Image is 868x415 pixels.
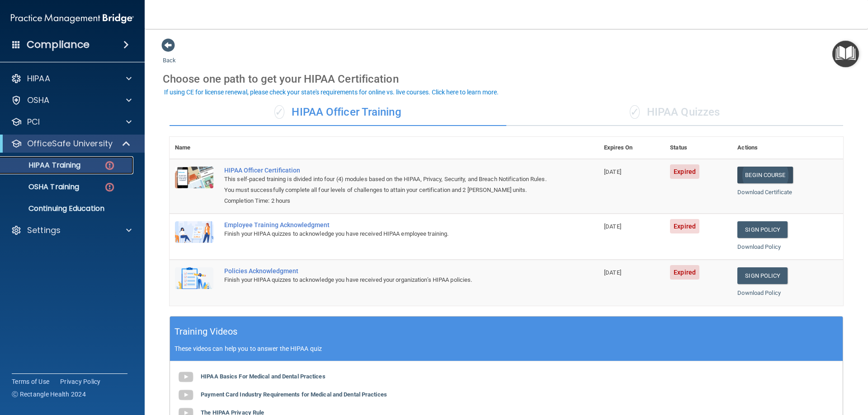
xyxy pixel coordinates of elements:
div: Choose one path to get your HIPAA Certification [163,66,850,92]
p: PCI [27,117,40,127]
span: [DATE] [604,223,621,230]
p: HIPAA [27,73,50,84]
iframe: Drift Widget Chat Controller [823,353,857,387]
p: OSHA [27,95,50,106]
div: Finish your HIPAA quizzes to acknowledge you have received HIPAA employee training. [224,228,553,239]
img: danger-circle.6113f641.png [104,160,115,171]
img: gray_youtube_icon.38fcd6cc.png [177,386,195,404]
span: Expired [670,265,699,280]
p: Settings [27,225,61,236]
a: Download Certificate [737,189,792,196]
th: Name [170,137,219,159]
p: HIPAA Training [6,161,80,170]
span: ✓ [630,105,640,119]
a: Back [163,46,176,64]
a: Privacy Policy [60,377,101,386]
a: Sign Policy [737,221,788,238]
div: Completion Time: 2 hours [224,196,553,206]
a: OfficeSafe University [11,138,131,149]
th: Actions [732,137,843,159]
p: Continuing Education [6,204,129,213]
a: Terms of Use [12,377,49,386]
img: PMB logo [11,9,134,28]
div: If using CE for license renewal, please check your state's requirements for online vs. live cours... [164,89,499,95]
b: HIPAA Basics For Medical and Dental Practices [201,373,325,380]
b: Payment Card Industry Requirements for Medical and Dental Practices [201,391,387,398]
span: [DATE] [604,269,621,276]
p: OSHA Training [6,182,79,191]
p: These videos can help you to answer the HIPAA quiz [175,345,838,352]
a: HIPAA Officer Certification [224,167,553,174]
span: ✓ [274,105,284,119]
div: HIPAA Officer Training [170,99,506,126]
a: HIPAA [11,73,132,84]
p: OfficeSafe University [27,138,113,149]
a: OSHA [11,95,132,106]
div: HIPAA Quizzes [506,99,843,126]
a: Download Policy [737,243,781,250]
span: Expired [670,164,699,179]
a: Download Policy [737,289,781,296]
a: Sign Policy [737,267,788,284]
span: Expired [670,219,699,233]
img: danger-circle.6113f641.png [104,182,115,193]
div: This self-paced training is divided into four (4) modules based on the HIPAA, Privacy, Security, ... [224,174,553,196]
img: gray_youtube_icon.38fcd6cc.png [177,368,195,386]
a: Begin Course [737,167,793,183]
button: Open Resource Center [832,41,859,67]
a: PCI [11,117,132,127]
th: Status [665,137,732,159]
div: Policies Acknowledgment [224,267,553,275]
span: [DATE] [604,168,621,175]
div: Employee Training Acknowledgment [224,221,553,228]
h5: Training Videos [175,324,238,340]
button: If using CE for license renewal, please check your state's requirements for online vs. live cours... [163,88,500,97]
div: Finish your HIPAA quizzes to acknowledge you have received your organization’s HIPAA policies. [224,275,553,285]
span: Ⓒ Rectangle Health 2024 [12,390,86,399]
h4: Compliance [27,38,90,51]
th: Expires On [599,137,665,159]
a: Settings [11,225,132,236]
